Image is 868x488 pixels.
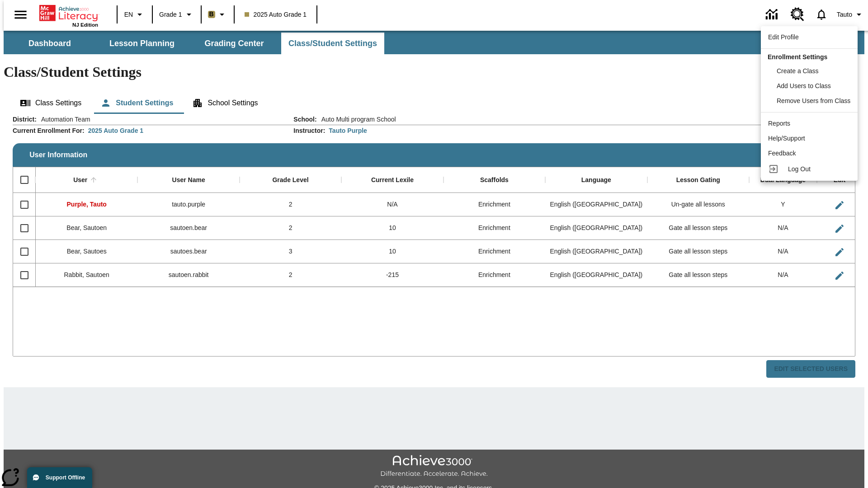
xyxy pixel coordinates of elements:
span: Edit Profile [768,33,799,41]
span: Reports [768,120,790,127]
span: Help/Support [768,135,805,142]
span: Enrollment Settings [768,53,827,61]
span: Remove Users from Class [777,97,850,104]
span: Feedback [768,150,796,157]
span: Create a Class [777,67,819,75]
span: Log Out [788,165,811,173]
span: Add Users to Class [777,82,831,89]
